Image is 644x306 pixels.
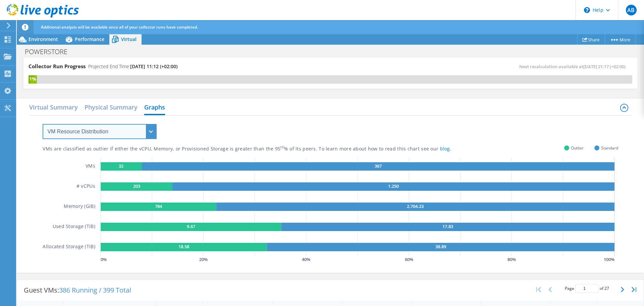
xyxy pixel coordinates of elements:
text: 2,704.23 [407,203,424,209]
h5: Memory (GiB) [64,203,95,211]
text: 100 % [604,256,614,262]
text: 367 [375,163,382,169]
h2: Physical Summary [85,100,138,114]
span: Next recalculation available at [519,63,629,70]
h5: Used Storage (TiB) [53,223,95,231]
h2: Virtual Summary [29,100,78,114]
span: Outlier [571,144,584,152]
text: 9.67 [187,223,195,229]
h1: POWERSTORE [22,48,78,55]
text: 38.89 [435,244,446,250]
span: Additional analysis will be available once all of your collector runs have completed. [41,24,198,30]
svg: \n [584,7,590,13]
h5: Allocated Storage (TiB) [43,243,95,251]
text: 60 % [405,256,413,262]
text: 203 [133,183,140,189]
a: blog [440,145,450,152]
sup: th [280,145,284,149]
text: 0 % [101,256,107,262]
span: [DATE] 11:12 (+02:00) [130,63,177,70]
text: 80 % [507,256,516,262]
input: jump to page [575,284,599,293]
text: 1,250 [388,183,399,189]
text: 784 [155,203,162,209]
span: Page of [565,284,609,293]
div: VMs are classified as outlier if either the vCPU, Memory, or Provisioned Storage is greater than ... [43,146,485,152]
span: 27 [604,286,609,291]
text: 32 [119,163,123,169]
text: 20 % [199,256,208,262]
span: Standard [601,144,618,152]
div: 1% [29,75,37,83]
h2: Graphs [144,100,165,115]
span: Environment [29,36,58,42]
span: Virtual [121,36,137,42]
text: 17.83 [442,223,453,229]
text: 18.58 [178,244,189,250]
text: 40 % [302,256,310,262]
h5: VMs [86,162,95,171]
span: AB [626,5,637,15]
h4: Projected End Time: [88,63,177,70]
span: Performance [75,36,104,42]
div: Guest VMs: [17,280,138,301]
a: Share [577,34,605,45]
svg: GaugeChartPercentageAxisTexta [101,256,618,263]
a: More [604,34,636,45]
span: 386 Running / 399 Total [59,286,131,295]
h5: # vCPUs [76,182,95,191]
span: [DATE] 21:17 (+02:00) [583,63,626,70]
